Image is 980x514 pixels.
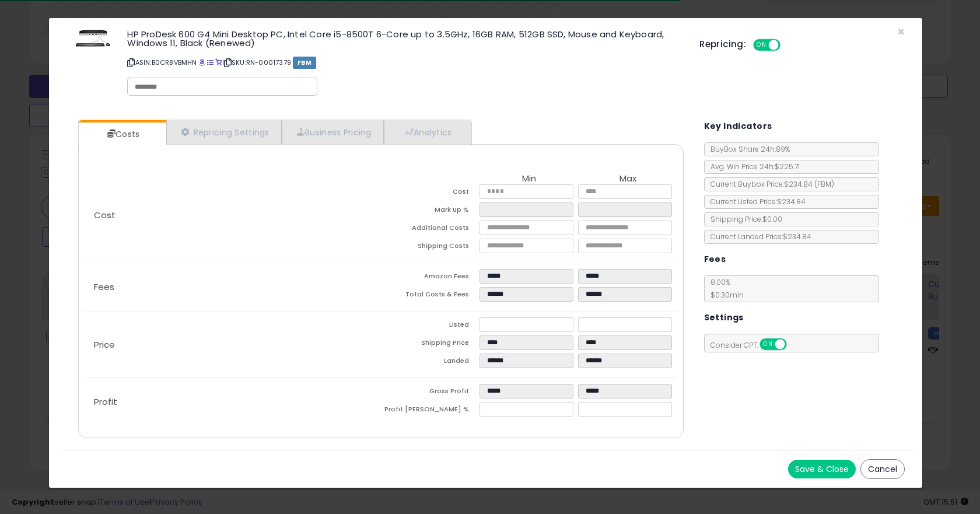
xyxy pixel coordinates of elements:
[761,340,775,349] span: ON
[788,460,856,478] button: Save & Close
[85,211,381,220] p: Cost
[381,221,480,239] td: Additional Costs
[384,120,470,144] a: Analytics
[85,397,381,407] p: Profit
[293,57,316,69] span: FBM
[704,119,772,134] h5: Key Indicators
[814,179,834,189] span: ( FBM )
[381,202,480,221] td: Mark up %
[215,58,222,67] a: Your listing only
[381,239,480,257] td: Shipping Costs
[897,23,905,40] span: ×
[381,335,480,354] td: Shipping Price
[705,144,790,154] span: BuyBox Share 24h: 89%
[480,174,578,184] th: Min
[705,214,782,224] span: Shipping Price: $0.00
[282,120,384,144] a: Business Pricing
[754,40,769,50] span: ON
[85,340,381,349] p: Price
[705,197,806,207] span: Current Listed Price: $234.84
[785,340,803,349] span: OFF
[381,402,480,420] td: Profit [PERSON_NAME] %
[705,290,744,300] span: $0.30 min
[381,317,480,335] td: Listed
[381,269,480,287] td: Amazon Fees
[381,184,480,202] td: Cost
[705,277,744,300] span: 8.00 %
[166,120,282,144] a: Repricing Settings
[127,53,682,72] p: ASIN: B0CR8VBMHN | SKU: RN-00017379
[704,252,726,267] h5: Fees
[705,179,834,189] span: Current Buybox Price:
[704,310,744,325] h5: Settings
[381,354,480,372] td: Landed
[75,30,110,47] img: 31gMThOOKYL._SL60_.jpg
[85,282,381,292] p: Fees
[381,287,480,305] td: Total Costs & Fees
[199,58,205,67] a: BuyBox page
[578,174,677,184] th: Max
[779,40,797,50] span: OFF
[207,58,213,67] a: All offer listings
[79,123,165,146] a: Costs
[127,30,682,47] h3: HP ProDesk 600 G4 Mini Desktop PC, Intel Core i5-8500T 6-Core up to 3.5GHz, 16GB RAM, 512GB SSD, ...
[705,340,802,350] span: Consider CPT:
[705,232,811,242] span: Current Landed Price: $234.84
[381,384,480,402] td: Gross Profit
[699,40,746,49] h5: Repricing:
[860,459,905,479] button: Cancel
[784,179,834,189] span: $234.84
[705,162,800,172] span: Avg. Win Price 24h: $225.71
